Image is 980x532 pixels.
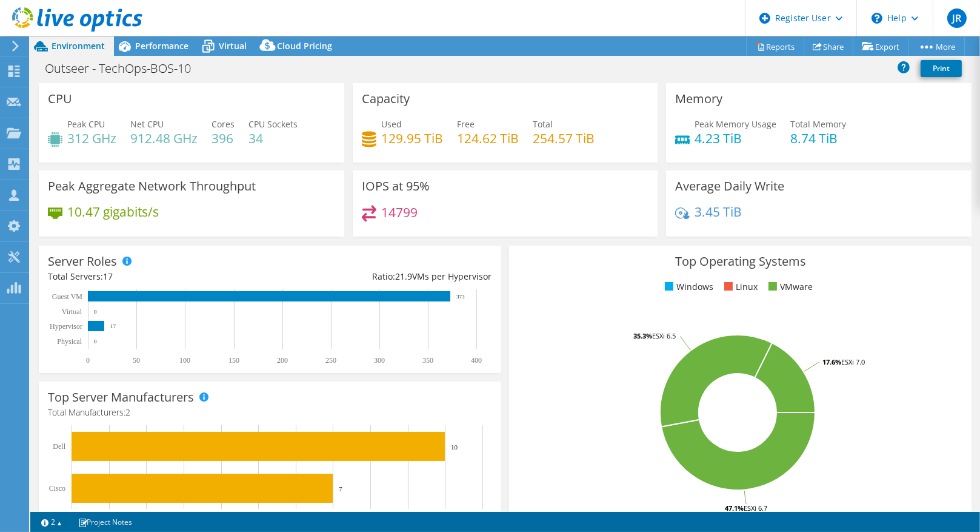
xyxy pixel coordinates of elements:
h3: Memory [675,92,722,106]
span: Peak CPU [67,118,105,130]
span: Cores [212,118,235,130]
text: 250 [325,356,336,365]
span: 21.9 [395,271,412,282]
text: Cisco [49,484,65,493]
div: Ratio: VMs per Hypervisor [270,270,492,283]
h3: Server Roles [48,255,117,268]
span: Total Memory [790,118,846,130]
text: 373 [456,294,465,300]
text: 200 [277,356,288,365]
span: CPU Sockets [248,118,298,130]
span: Environment [52,40,105,52]
h4: 8.74 TiB [790,132,846,145]
text: 0 [94,309,97,315]
h1: Outseer - TechOps-BOS-10 [39,62,210,75]
tspan: ESXi 6.5 [652,331,676,340]
h3: CPU [48,92,72,106]
h3: Top Server Manufacturers [48,391,194,404]
text: 50 [133,356,140,365]
h3: Top Operating Systems [518,255,962,268]
h4: 3.45 TiB [695,205,742,218]
span: Used [381,118,402,130]
text: 7 [339,485,342,493]
text: 150 [228,356,239,365]
h4: 912.48 GHz [130,132,198,145]
text: 400 [471,356,482,365]
svg: \n [872,13,882,24]
span: Free [457,118,475,130]
a: Share [804,37,853,56]
span: 2 [125,406,130,418]
tspan: 47.1% [725,503,744,513]
text: 100 [179,356,190,365]
h3: IOPS at 95% [362,180,430,193]
h4: Total Manufacturers: [48,406,492,419]
text: Guest VM [52,292,82,301]
text: 350 [422,356,433,365]
h4: 396 [212,132,235,145]
h4: 129.95 TiB [381,132,443,145]
div: Total Servers: [48,270,270,283]
span: Cloud Pricing [277,40,332,52]
a: Reports [746,37,804,56]
h4: 14799 [381,206,418,219]
h4: 124.62 TiB [457,132,519,145]
text: 17 [110,323,116,329]
tspan: ESXi 7.0 [841,357,865,366]
li: VMware [765,280,813,294]
h3: Capacity [362,92,410,106]
span: Net CPU [130,118,164,130]
span: JR [947,8,967,28]
h4: 4.23 TiB [695,132,776,145]
text: 0 [94,338,97,345]
h4: 10.47 gigabits/s [67,205,159,218]
a: More [908,37,965,56]
span: Virtual [219,40,247,52]
span: Total [533,118,553,130]
tspan: 17.6% [822,357,841,366]
text: Virtual [62,308,82,316]
span: Performance [135,40,188,52]
h3: Peak Aggregate Network Throughput [48,180,256,193]
h4: 312 GHz [67,132,116,145]
a: Print [921,60,962,77]
tspan: 35.3% [633,331,652,340]
span: 17 [103,271,113,282]
li: Linux [721,280,758,294]
text: 10 [451,443,458,451]
h4: 254.57 TiB [533,132,595,145]
a: Export [853,37,909,56]
h4: 34 [248,132,298,145]
text: Dell [53,442,65,451]
text: 300 [374,356,385,365]
text: 0 [86,356,90,365]
text: Hypervisor [50,322,82,331]
tspan: ESXi 6.7 [744,503,767,513]
a: 2 [33,514,70,530]
a: Project Notes [70,514,141,530]
text: Physical [57,337,82,346]
h3: Average Daily Write [675,180,784,193]
span: Peak Memory Usage [695,118,776,130]
li: Windows [662,280,713,294]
